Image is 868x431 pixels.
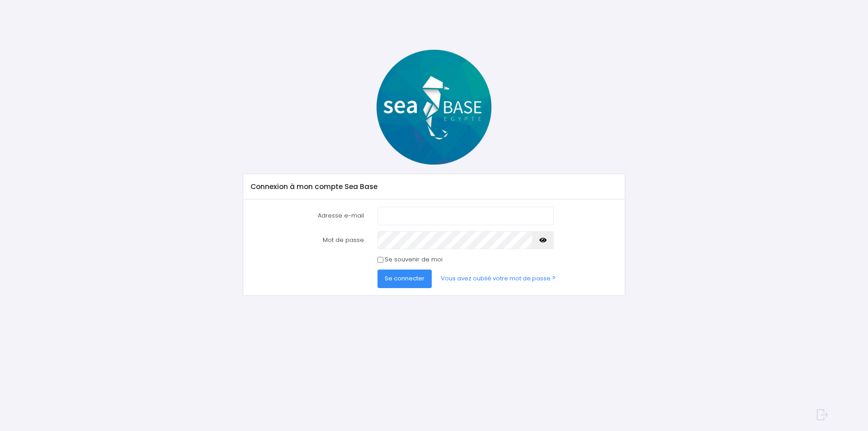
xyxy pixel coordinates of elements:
div: Connexion à mon compte Sea Base [243,174,624,199]
span: Se connecter [385,274,425,283]
label: Se souvenir de moi [385,255,443,264]
label: Mot de passe [244,231,371,249]
button: Se connecter [377,270,432,288]
a: Vous avez oublié votre mot de passe ? [434,270,563,288]
label: Adresse e-mail [244,207,371,225]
